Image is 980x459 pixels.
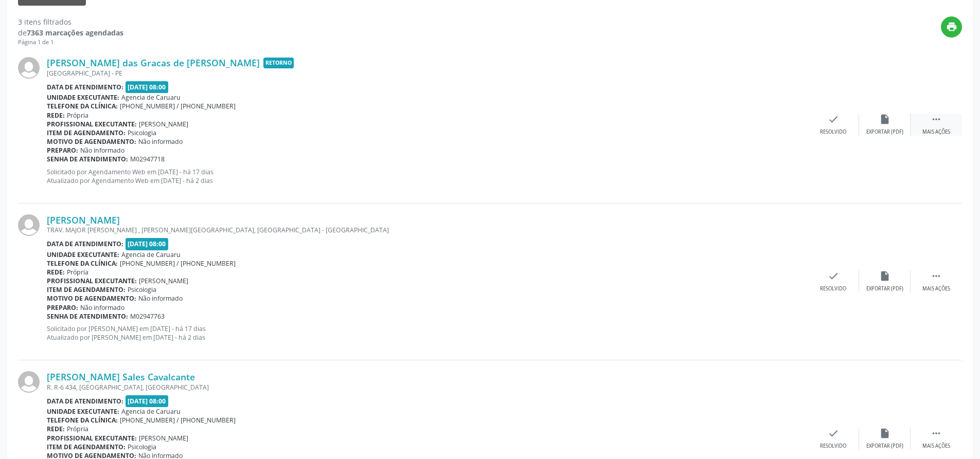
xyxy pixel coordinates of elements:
[80,303,124,312] span: Não informado
[47,226,808,234] div: TRAV. MAJOR [PERSON_NAME] , [PERSON_NAME][GEOGRAPHIC_DATA], [GEOGRAPHIC_DATA] - [GEOGRAPHIC_DATA]
[18,38,123,47] div: Página 1 de 1
[47,57,260,68] a: [PERSON_NAME] das Gracas de [PERSON_NAME]
[47,383,808,392] div: R. R-6 434, [GEOGRAPHIC_DATA], [GEOGRAPHIC_DATA]
[126,238,169,250] span: [DATE] 08:00
[47,240,123,248] b: Data de atendimento:
[139,120,188,128] span: [PERSON_NAME]
[866,285,903,292] div: Exportar (PDF)
[67,111,88,120] span: Própria
[922,128,950,136] div: Mais ações
[820,128,846,136] div: Resolvido
[922,285,950,292] div: Mais ações
[47,425,65,433] b: Rede:
[47,397,123,406] b: Data de atendimento:
[47,146,78,155] b: Preparo:
[47,371,195,382] a: [PERSON_NAME] Sales Cavalcante
[47,250,119,259] b: Unidade executante:
[879,270,890,282] i: insert_drive_file
[120,259,236,268] span: [PHONE_NUMBER] / [PHONE_NUMBER]
[47,259,118,268] b: Telefone da clínica:
[47,155,128,163] b: Senha de atendimento:
[828,270,839,282] i: check
[47,102,118,111] b: Telefone da clínica:
[121,407,181,416] span: Agencia de Caruaru
[126,81,169,93] span: [DATE] 08:00
[47,277,137,285] b: Profissional executante:
[941,16,962,38] button: print
[47,407,119,416] b: Unidade executante:
[67,425,88,433] span: Própria
[18,214,40,236] img: img
[47,443,126,451] b: Item de agendamento:
[828,114,839,125] i: check
[47,294,136,303] b: Motivo de agendamento:
[931,270,942,282] i: 
[18,371,40,393] img: img
[47,303,78,312] b: Preparo:
[820,443,846,450] div: Resolvido
[820,285,846,292] div: Resolvido
[47,120,137,128] b: Profissional executante:
[47,268,65,277] b: Rede:
[879,428,890,439] i: insert_drive_file
[922,443,950,450] div: Mais ações
[47,168,808,185] p: Solicitado por Agendamento Web em [DATE] - há 17 dias Atualizado por Agendamento Web em [DATE] - ...
[47,312,128,321] b: Senha de atendimento:
[828,428,839,439] i: check
[47,324,808,342] p: Solicitado por [PERSON_NAME] em [DATE] - há 17 dias Atualizado por [PERSON_NAME] em [DATE] - há 2...
[47,128,126,137] b: Item de agendamento:
[946,21,957,32] i: print
[130,155,165,163] span: M02947718
[138,294,183,303] span: Não informado
[47,137,136,146] b: Motivo de agendamento:
[879,114,890,125] i: insert_drive_file
[263,58,294,68] span: Retorno
[128,443,156,451] span: Psicologia
[47,93,119,102] b: Unidade executante:
[18,16,123,27] div: 3 itens filtrados
[80,146,124,155] span: Não informado
[128,128,156,137] span: Psicologia
[866,128,903,136] div: Exportar (PDF)
[47,83,123,91] b: Data de atendimento:
[130,312,165,321] span: M02947763
[121,250,181,259] span: Agencia de Caruaru
[18,27,123,38] div: de
[47,69,808,78] div: [GEOGRAPHIC_DATA] - PE
[47,214,120,226] a: [PERSON_NAME]
[866,443,903,450] div: Exportar (PDF)
[47,285,126,294] b: Item de agendamento:
[121,93,181,102] span: Agencia de Caruaru
[27,28,123,38] strong: 7363 marcações agendadas
[139,277,188,285] span: [PERSON_NAME]
[47,416,118,425] b: Telefone da clínica:
[120,102,236,111] span: [PHONE_NUMBER] / [PHONE_NUMBER]
[47,111,65,120] b: Rede:
[126,395,169,407] span: [DATE] 08:00
[18,57,40,79] img: img
[931,114,942,125] i: 
[47,434,137,443] b: Profissional executante:
[139,434,188,443] span: [PERSON_NAME]
[138,137,183,146] span: Não informado
[67,268,88,277] span: Própria
[128,285,156,294] span: Psicologia
[931,428,942,439] i: 
[120,416,236,425] span: [PHONE_NUMBER] / [PHONE_NUMBER]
